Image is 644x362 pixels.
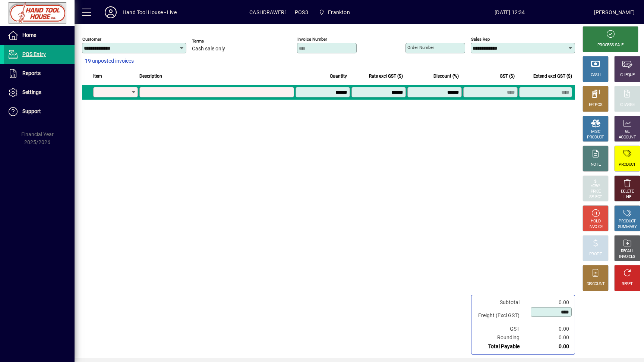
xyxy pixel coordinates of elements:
div: MISC [591,129,600,135]
div: HOLD [591,219,600,224]
td: 0.00 [527,325,572,333]
div: RESET [622,281,633,287]
mat-label: Order number [407,45,434,50]
td: 0.00 [527,333,572,342]
span: POS3 [295,6,308,18]
span: Description [139,72,162,80]
div: NOTE [591,162,600,168]
span: Frankton [316,6,353,19]
span: [DATE] 12:34 [426,6,594,18]
div: INVOICE [588,224,602,230]
span: Quantity [330,72,347,80]
span: Terms [192,39,237,44]
button: Profile [99,6,123,19]
span: Support [22,108,41,114]
span: Reports [22,70,41,76]
span: Home [22,32,36,38]
div: DISCOUNT [587,281,604,287]
span: 19 unposted invoices [85,57,134,65]
span: POS Entry [22,51,46,57]
div: PRODUCT [619,162,635,168]
span: CASHDRAWER1 [249,6,287,18]
span: Extend excl GST ($) [533,72,572,80]
div: LINE [624,194,631,200]
div: CHARGE [620,102,635,108]
span: Settings [22,89,41,95]
span: Rate excl GST ($) [369,72,403,80]
td: Rounding [474,333,527,342]
span: Frankton [328,6,350,18]
div: DELETE [621,189,634,194]
mat-label: Invoice number [297,37,327,42]
div: SELECT [589,194,602,200]
div: PRODUCT [619,219,635,224]
div: SUMMARY [618,224,637,230]
div: EFTPOS [589,102,603,108]
div: CASH [591,72,600,78]
td: 0.00 [527,298,572,307]
td: 0.00 [527,342,572,351]
td: Freight (Excl GST) [474,307,527,325]
span: Item [93,72,102,80]
a: Support [4,102,75,121]
span: Discount (%) [433,72,459,80]
div: Hand Tool House - Live [123,6,177,18]
div: PROCESS SALE [597,43,624,48]
button: 19 unposted invoices [82,54,137,68]
div: PRODUCT [587,135,604,140]
div: PROFIT [589,252,602,257]
a: Home [4,26,75,45]
span: GST ($) [500,72,515,80]
mat-label: Sales rep [471,37,490,42]
div: PRICE [591,189,601,194]
td: GST [474,325,527,333]
td: Total Payable [474,342,527,351]
a: Settings [4,83,75,102]
span: Cash sale only [192,46,225,52]
div: GL [625,129,630,135]
div: [PERSON_NAME] [594,6,635,18]
a: Reports [4,64,75,83]
div: CHEQUE [620,72,634,78]
td: Subtotal [474,298,527,307]
mat-label: Customer [82,37,101,42]
div: INVOICES [619,254,635,260]
div: ACCOUNT [619,135,636,140]
div: RECALL [621,249,634,254]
